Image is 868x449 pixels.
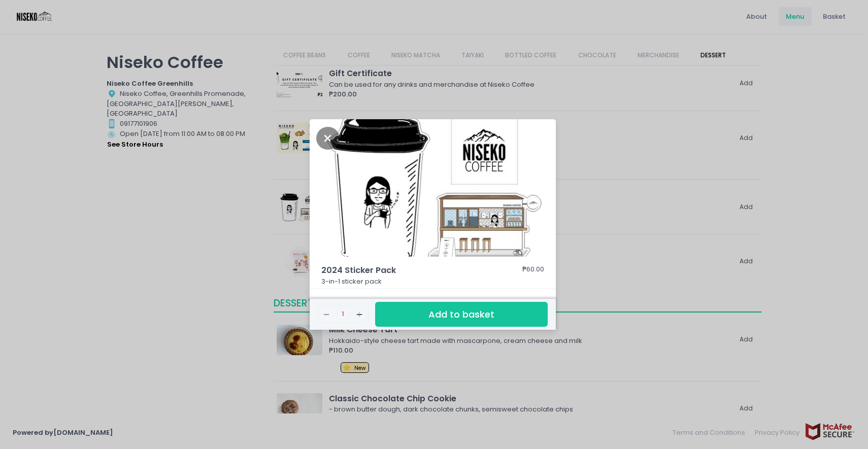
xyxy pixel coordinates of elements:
img: 2024 Sticker Pack [310,119,556,257]
span: 2024 Sticker Pack [321,264,489,277]
button: Add to basket [375,302,548,327]
button: Close [316,132,340,143]
div: ₱60.00 [522,264,544,277]
p: 3-in-1 sticker pack [321,277,545,287]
